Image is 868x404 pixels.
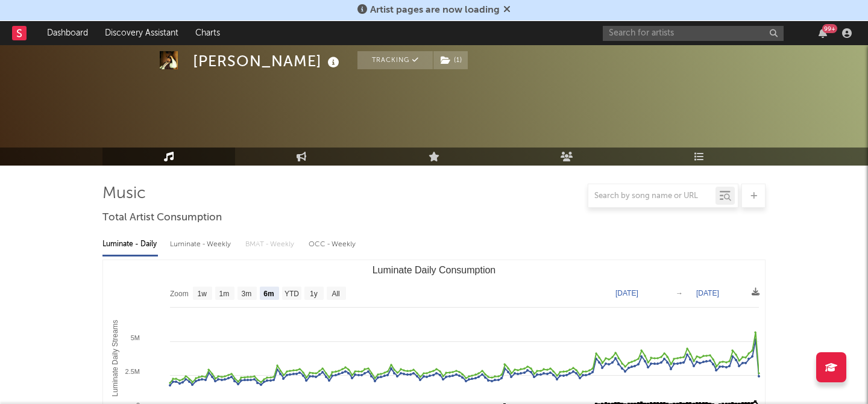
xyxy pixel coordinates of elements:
div: Luminate - Weekly [170,234,233,255]
text: [DATE] [615,289,638,297]
text: [DATE] [696,289,719,297]
span: Total Artist Consumption [102,211,222,225]
a: Discovery Assistant [96,21,187,45]
text: 3m [242,290,252,298]
div: 99 + [822,24,837,33]
text: → [676,289,683,297]
button: Tracking [357,51,433,69]
a: Dashboard [39,21,96,45]
div: Luminate - Daily [102,234,158,255]
button: 99+ [819,28,827,38]
text: All [332,290,339,298]
text: Luminate Daily Consumption [373,265,496,275]
button: (1) [433,51,468,69]
span: ( 1 ) [433,51,468,69]
text: Luminate Daily Streams [111,320,119,396]
text: 1w [198,290,207,298]
text: Zoom [170,290,189,298]
span: Artist pages are now loading [370,5,500,15]
text: 1m [219,290,230,298]
text: 6m [263,290,274,298]
div: [PERSON_NAME] [193,51,342,71]
text: 5M [131,334,140,341]
a: Charts [187,21,228,45]
div: OCC - Weekly [309,234,357,255]
text: 1y [310,290,318,298]
span: Dismiss [503,5,511,15]
input: Search for artists [603,26,784,41]
text: 2.5M [125,368,140,375]
text: YTD [285,290,299,298]
input: Search by song name or URL [588,191,715,201]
